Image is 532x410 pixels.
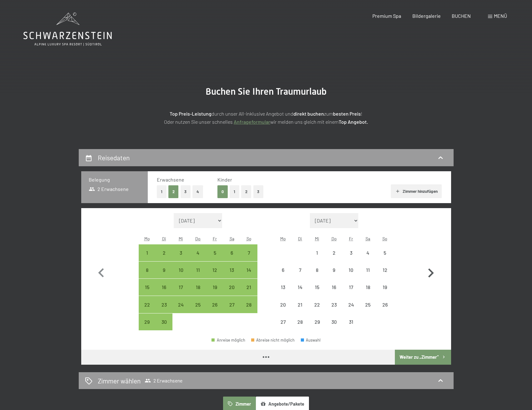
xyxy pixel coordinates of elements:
[326,244,342,261] div: Thu Oct 02 2025
[172,262,189,278] div: Wed Sep 10 2025
[207,302,223,318] div: 26
[156,279,172,296] div: Tue Sep 16 2025
[156,262,172,278] div: Tue Sep 09 2025
[224,285,240,300] div: 20
[376,262,393,278] div: Sun Oct 12 2025
[190,244,206,261] div: Anreise möglich
[301,338,321,342] div: Auswahl
[292,279,309,296] div: Anreise nicht möglich
[157,177,184,182] span: Erwachsene
[157,185,167,198] button: 1
[342,313,359,330] div: Fri Oct 31 2025
[376,296,393,313] div: Anreise nicht möglich
[223,296,240,313] div: Anreise möglich
[224,302,240,318] div: 27
[360,296,376,313] div: Anreise nicht möglich
[156,296,172,313] div: Tue Sep 23 2025
[360,285,376,300] div: 18
[360,250,376,266] div: 4
[309,296,326,313] div: Anreise nicht möglich
[162,236,166,241] abbr: Dienstag
[343,250,359,266] div: 3
[240,279,257,296] div: Sun Sep 21 2025
[343,285,359,300] div: 17
[156,313,172,330] div: Tue Sep 30 2025
[98,154,130,162] h2: Reisedaten
[372,13,401,19] span: Premium Spa
[376,262,393,278] div: Anreise nicht möglich
[190,279,206,296] div: Anreise möglich
[206,86,327,97] span: Buchen Sie Ihren Traumurlaub
[309,244,326,261] div: Wed Oct 01 2025
[211,338,245,342] div: Anreise möglich
[452,13,471,19] span: BUCHEN
[412,13,441,19] a: Bildergalerie
[230,185,239,198] button: 1
[240,262,257,278] div: Sun Sep 14 2025
[139,319,155,335] div: 29
[339,119,368,125] strong: Top Angebot.
[206,296,223,313] div: Anreise möglich
[206,244,223,261] div: Anreise möglich
[309,319,325,335] div: 29
[275,279,291,296] div: Mon Oct 13 2025
[139,302,155,318] div: 22
[326,262,342,278] div: Thu Oct 09 2025
[240,262,257,278] div: Anreise möglich
[144,236,150,241] abbr: Montag
[170,111,211,117] strong: Top Preis-Leistung
[343,267,359,283] div: 10
[275,279,291,296] div: Anreise nicht möglich
[190,279,206,296] div: Thu Sep 18 2025
[168,185,179,198] button: 2
[241,302,256,318] div: 28
[292,285,308,300] div: 14
[223,296,240,313] div: Sat Sep 27 2025
[315,236,319,241] abbr: Mittwoch
[139,296,156,313] div: Anreise möglich
[253,185,264,198] button: 3
[360,279,376,296] div: Sat Oct 18 2025
[326,279,342,296] div: Thu Oct 16 2025
[156,267,172,283] div: 9
[280,236,286,241] abbr: Montag
[172,279,189,296] div: Wed Sep 17 2025
[190,285,206,300] div: 18
[292,302,308,318] div: 21
[292,267,308,283] div: 7
[190,262,206,278] div: Thu Sep 11 2025
[224,267,240,283] div: 13
[342,262,359,278] div: Fri Oct 10 2025
[206,296,223,313] div: Fri Sep 26 2025
[98,376,141,385] h2: Zimmer wählen
[275,319,291,335] div: 27
[275,296,291,313] div: Anreise nicht möglich
[217,185,228,198] button: 0
[240,244,257,261] div: Anreise möglich
[365,236,370,241] abbr: Samstag
[292,296,309,313] div: Anreise nicht möglich
[326,302,342,318] div: 23
[240,244,257,261] div: Sun Sep 07 2025
[179,236,183,241] abbr: Mittwoch
[156,279,172,296] div: Anreise möglich
[181,185,191,198] button: 3
[206,244,223,261] div: Fri Sep 05 2025
[326,296,342,313] div: Anreise nicht möglich
[156,244,172,261] div: Tue Sep 02 2025
[241,250,256,266] div: 7
[382,236,387,241] abbr: Sonntag
[240,296,257,313] div: Anreise möglich
[207,250,223,266] div: 5
[376,296,393,313] div: Sun Oct 26 2025
[292,319,308,335] div: 28
[275,302,291,318] div: 20
[206,279,223,296] div: Fri Sep 19 2025
[190,296,206,313] div: Anreise möglich
[342,279,359,296] div: Fri Oct 17 2025
[326,313,342,330] div: Thu Oct 30 2025
[376,279,393,296] div: Sun Oct 19 2025
[309,250,325,266] div: 1
[206,262,223,278] div: Anreise möglich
